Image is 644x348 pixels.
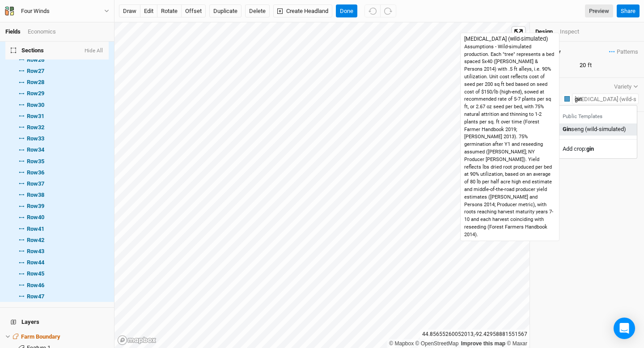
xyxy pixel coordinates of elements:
span: Sections [11,47,44,54]
div: Public Templates [552,109,637,123]
button: Hide All [84,48,103,54]
mark: gin [586,145,594,152]
div: menu-options [551,105,637,159]
h4: Layers [5,313,109,331]
a: Mapbox [389,340,414,347]
a: OpenStreetMap [415,340,459,347]
mark: Gin [563,126,571,133]
div: Open Intercom Messenger [614,318,635,339]
div: Assumptions - Wild-simulated production. Each "tree" represents a bed spaced 5x40 ([PERSON_NAME] ... [464,43,555,239]
button: Enter fullscreen [512,27,525,40]
a: Improve this map [461,340,505,347]
div: seng (wild-simulated) [563,126,626,134]
div: Add crop: [563,145,594,153]
a: Mapbox logo [117,335,157,345]
div: [MEDICAL_DATA] (wild-simulated) [464,35,555,43]
a: Maxar [507,340,527,347]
